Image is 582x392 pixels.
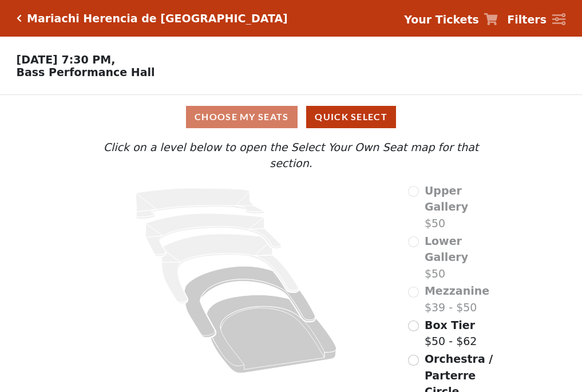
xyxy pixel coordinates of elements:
strong: Your Tickets [404,13,479,26]
label: $50 - $62 [425,317,477,350]
span: Upper Gallery [425,184,468,213]
h5: Mariachi Herencia de [GEOGRAPHIC_DATA] [27,12,288,25]
path: Orchestra / Parterre Circle - Seats Available: 610 [207,295,337,373]
path: Upper Gallery - Seats Available: 0 [136,188,264,219]
span: Mezzanine [425,284,489,297]
a: Filters [507,11,565,28]
p: Click on a level below to open the Select Your Own Seat map for that section. [81,139,501,172]
a: Click here to go back to filters [17,14,22,22]
label: $39 - $50 [425,283,489,315]
strong: Filters [507,13,547,26]
button: Quick Select [306,106,396,128]
label: $50 [425,233,501,282]
span: Lower Gallery [425,235,468,264]
path: Lower Gallery - Seats Available: 0 [146,213,282,256]
label: $50 [425,183,501,232]
a: Your Tickets [404,11,498,28]
span: Box Tier [425,319,475,331]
